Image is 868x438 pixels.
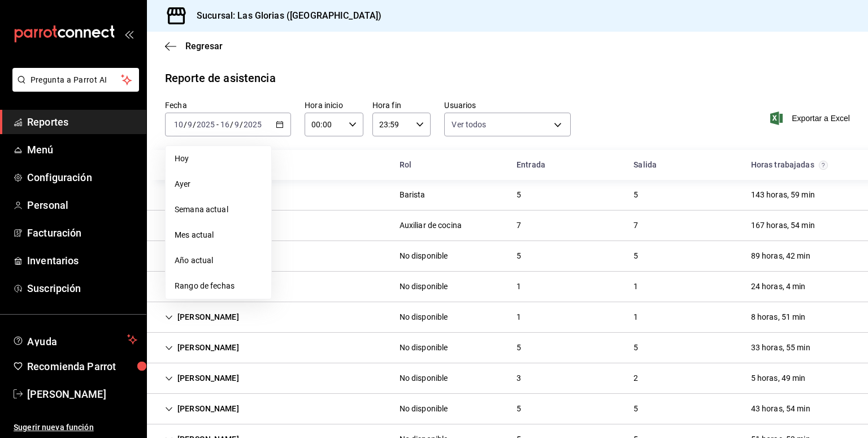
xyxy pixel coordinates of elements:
div: Row [147,363,868,394]
div: Cell [507,215,530,236]
div: Barista [400,189,426,201]
span: Hoy [175,153,262,165]
div: No disponible [400,372,448,384]
div: Reporte de asistencia [165,70,276,87]
div: Cell [507,368,530,389]
span: Menú [27,142,137,157]
div: No disponible [400,403,448,415]
span: Configuración [27,170,137,185]
div: Row [147,272,868,302]
input: ---- [196,120,215,129]
div: No disponible [400,250,448,262]
div: HeadCell [507,154,624,175]
span: / [230,120,233,129]
div: Cell [156,368,248,389]
div: Cell [624,307,647,328]
span: / [193,120,196,129]
div: Cell [156,337,248,358]
div: Cell [156,307,248,328]
span: Rango de fechas [175,280,262,292]
div: Cell [742,307,815,328]
button: open_drawer_menu [124,29,133,38]
span: Facturación [27,225,137,241]
button: Regresar [165,41,223,51]
button: Exportar a Excel [772,111,850,125]
div: Cell [507,398,530,419]
div: Cell [390,276,457,297]
div: Cell [742,368,815,389]
span: Sugerir nueva función [14,422,137,433]
div: Cell [390,184,435,205]
div: Cell [390,337,457,358]
div: Cell [742,184,824,205]
div: Row [147,241,868,272]
div: Cell [507,276,530,297]
div: Head [147,150,868,180]
span: Ayer [175,178,262,190]
span: Reportes [27,114,137,130]
div: Cell [624,337,647,358]
div: HeadCell [624,154,741,175]
input: -- [187,120,193,129]
span: Ayuda [27,333,123,346]
span: Ver todos [452,119,486,130]
div: Cell [156,184,248,205]
span: Inventarios [27,253,137,268]
div: Cell [624,184,647,205]
span: - [216,120,219,129]
span: Personal [27,197,137,213]
div: Cell [742,398,819,419]
button: Pregunta a Parrot AI [12,68,139,92]
div: Cell [742,337,819,358]
div: Cell [390,246,457,267]
div: Cell [390,307,457,328]
div: Row [147,180,868,211]
div: Cell [156,246,248,267]
div: Cell [507,337,530,358]
div: No disponible [400,342,448,354]
label: Hora fin [372,101,431,109]
svg: El total de horas trabajadas por usuario es el resultado de la suma redondeada del registro de ho... [819,161,828,170]
div: HeadCell [156,154,390,175]
div: Cell [390,215,471,236]
div: Cell [390,368,457,389]
div: Cell [624,215,647,236]
input: -- [173,120,184,129]
input: -- [220,120,230,129]
span: / [240,120,243,129]
span: Recomienda Parrot [27,359,137,374]
span: Año actual [175,255,262,267]
div: Cell [507,246,530,267]
span: Pregunta a Parrot AI [31,74,121,86]
div: No disponible [400,281,448,293]
h3: Sucursal: Las Glorias ([GEOGRAPHIC_DATA]) [188,9,381,23]
input: -- [234,120,240,129]
div: Row [147,394,868,424]
div: Row [147,333,868,363]
div: Cell [742,276,815,297]
div: Cell [156,215,248,236]
a: Pregunta a Parrot AI [8,82,139,94]
div: Cell [624,246,647,267]
div: Cell [507,184,530,205]
div: Cell [742,215,824,236]
span: / [184,120,187,129]
div: Cell [156,276,257,297]
div: Cell [390,398,457,419]
span: Semana actual [175,204,262,216]
div: HeadCell [742,154,859,175]
div: Row [147,302,868,333]
span: Mes actual [175,229,262,241]
label: Hora inicio [305,101,363,109]
label: Fecha [165,101,291,109]
span: Regresar [185,41,223,51]
span: [PERSON_NAME] [27,387,137,402]
span: Suscripción [27,281,137,296]
input: ---- [243,120,262,129]
div: Cell [742,246,819,267]
div: Cell [624,398,647,419]
div: Auxiliar de cocina [400,220,462,231]
div: No disponible [400,311,448,323]
div: Cell [156,398,248,419]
